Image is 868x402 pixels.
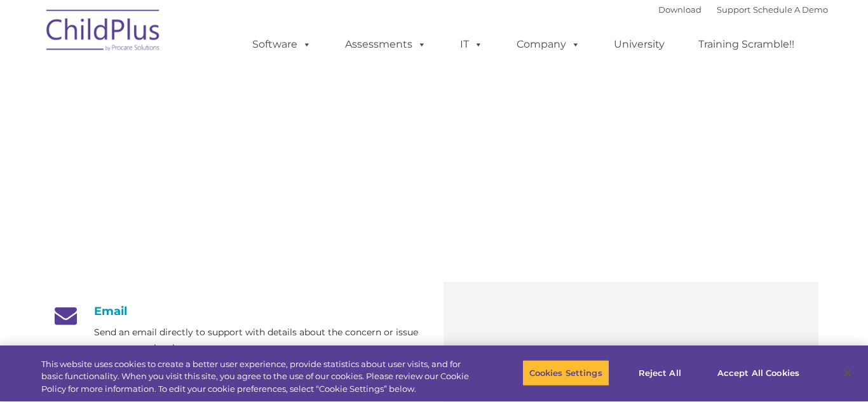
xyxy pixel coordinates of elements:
a: Assessments [332,32,439,57]
img: ChildPlus by Procare Solutions [40,1,167,64]
a: Training Scramble!! [686,32,807,57]
button: Close [834,359,862,387]
a: Software [240,32,324,57]
button: Accept All Cookies [710,359,806,386]
a: Schedule A Demo [753,4,828,15]
a: Company [504,32,593,57]
font: | [658,4,828,15]
h4: Email [50,304,424,318]
button: Cookies Settings [522,359,609,386]
button: Reject All [620,359,700,386]
a: University [601,32,677,57]
a: Download [658,4,702,15]
a: Support [717,4,750,15]
a: IT [447,32,496,57]
div: This website uses cookies to create a better user experience, provide statistics about user visit... [41,358,477,396]
p: Send an email directly to support with details about the concern or issue you are experiencing. [94,325,424,356]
